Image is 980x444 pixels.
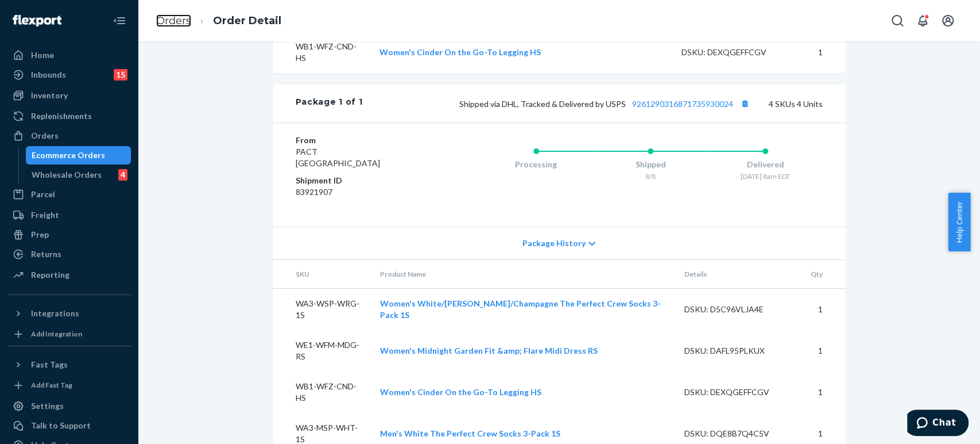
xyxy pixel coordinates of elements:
div: DSKU: D5C96VLJA4E [684,304,792,315]
td: WB1-WFZ-CND-HS [273,32,370,73]
div: DSKU: DAFL95PLKUX [684,345,792,357]
span: Package History [522,238,586,249]
button: Open account menu [936,9,959,32]
td: 1 [801,289,845,331]
div: Freight [31,209,59,221]
a: Women's Cinder On the Go-To Legging HS [379,47,541,57]
div: 8/8 [593,171,708,181]
button: Open notifications [911,9,934,32]
button: Close Navigation [108,9,131,32]
div: Settings [31,400,64,412]
div: [DATE] 8am EDT [708,171,823,181]
div: Talk to Support [31,420,91,431]
div: Ecommerce Orders [32,150,105,161]
a: Returns [7,245,131,263]
div: Add Integration [31,329,82,339]
a: Wholesale Orders4 [26,166,131,184]
div: DSKU: DQE8B7Q4C5V [684,428,792,439]
button: Fast Tags [7,355,131,374]
div: Orders [31,130,59,141]
div: 4 [118,169,127,181]
button: Help Center [948,193,970,251]
div: Package 1 of 1 [296,96,363,111]
div: Integrations [31,308,79,319]
td: 1 [801,330,845,372]
div: Shipped [593,159,708,170]
div: Parcel [31,189,55,200]
a: Ecommerce Orders [26,146,131,164]
div: Inventory [31,90,68,101]
div: Reporting [31,269,69,281]
div: Delivered [708,159,823,170]
div: Fast Tags [31,359,68,370]
a: Orders [7,127,131,145]
a: Orders [156,14,191,27]
img: Flexport logo [13,15,61,26]
div: Inbounds [31,69,66,81]
a: Settings [7,397,131,415]
span: PACT [GEOGRAPHIC_DATA] [296,147,380,168]
a: Inbounds15 [7,66,131,84]
div: Add Fast Tag [31,380,72,390]
div: Processing [479,159,594,170]
a: Men's White The Perfect Crew Socks 3-Pack 1S [380,428,560,438]
div: Replenishments [31,110,92,122]
td: 1 [801,372,845,413]
a: Prep [7,225,131,244]
a: Reporting [7,266,131,284]
a: Add Fast Tag [7,378,131,392]
a: Replenishments [7,107,131,125]
td: WA3-WSP-WRG-1S [273,289,371,331]
a: Women's Cinder On the Go-To Legging HS [380,387,541,397]
th: SKU [273,260,371,289]
th: Details [675,260,801,289]
a: Home [7,46,131,64]
div: DSKU: DEXQGEFFCGV [681,47,789,58]
ol: breadcrumbs [147,4,290,38]
button: Integrations [7,304,131,323]
div: 4 SKUs 4 Units [362,96,822,111]
button: Open Search Box [886,9,909,32]
div: Wholesale Orders [32,169,102,181]
button: Talk to Support [7,416,131,435]
th: Product Name [371,260,675,289]
div: DSKU: DEXQGEFFCGV [684,386,792,398]
a: 9261290316871735930024 [632,99,733,109]
a: Women's White/[PERSON_NAME]/Champagne The Perfect Crew Socks 3-Pack 1S [380,298,661,320]
th: Qty [801,260,845,289]
td: WE1-WFM-MDG-RS [273,330,371,372]
dt: Shipment ID [296,175,433,186]
a: Parcel [7,185,131,204]
div: Prep [31,229,49,240]
div: 15 [114,69,127,81]
div: Home [31,49,54,61]
dd: 83921907 [296,186,433,198]
button: Copy tracking number [738,96,753,111]
a: Freight [7,206,131,224]
a: Order Detail [213,14,281,27]
td: 1 [798,32,845,73]
a: Inventory [7,86,131,105]
td: WB1-WFZ-CND-HS [273,372,371,413]
a: Add Integration [7,327,131,341]
dt: From [296,135,433,146]
span: Shipped via DHL, Tracked & Delivered by USPS [459,99,753,109]
div: Returns [31,248,61,260]
a: Women's Midnight Garden Fit &amp; Flare Midi Dress RS [380,346,598,355]
iframe: Opens a widget where you can chat to one of our agents [907,409,969,438]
